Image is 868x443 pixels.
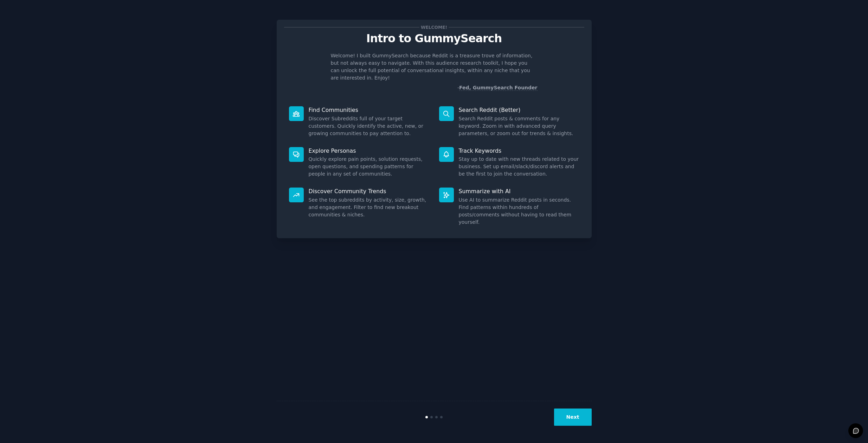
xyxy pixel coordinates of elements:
a: Fed, GummySearch Founder [459,85,538,91]
dd: Quickly explore pain points, solution requests, open questions, and spending patterns for people ... [309,156,429,178]
dd: See the top subreddits by activity, size, growth, and engagement. Filter to find new breakout com... [309,196,429,219]
div: - [457,84,538,91]
span: Welcome! [419,24,448,31]
p: Summarize with AI [459,188,579,195]
dd: Search Reddit posts & comments for any keyword. Zoom in with advanced query parameters, or zoom o... [459,115,579,137]
dd: Stay up to date with new threads related to your business. Set up email/slack/discord alerts and ... [459,156,579,178]
p: Track Keywords [459,147,579,154]
button: Next [554,409,592,426]
p: Discover Community Trends [309,188,429,195]
p: Explore Personas [309,147,429,154]
dd: Discover Subreddits full of your target customers. Quickly identify the active, new, or growing c... [309,115,429,137]
p: Find Communities [309,106,429,114]
p: Intro to GummySearch [284,32,584,45]
p: Welcome! I built GummySearch because Reddit is a treasure trove of information, but not always ea... [331,52,538,82]
p: Search Reddit (Better) [459,106,579,114]
dd: Use AI to summarize Reddit posts in seconds. Find patterns within hundreds of posts/comments with... [459,196,579,226]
